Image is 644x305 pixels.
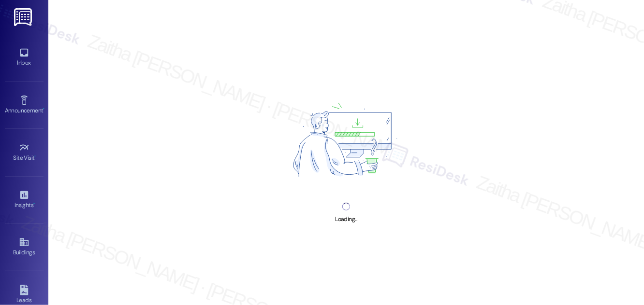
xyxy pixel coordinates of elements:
img: ResiDesk Logo [14,8,34,26]
a: Site Visit • [5,139,44,166]
div: Loading... [335,214,357,224]
span: • [35,153,36,160]
a: Insights • [5,187,44,213]
a: Inbox [5,44,44,70]
span: • [43,106,44,112]
a: Buildings [5,234,44,260]
span: • [33,200,35,207]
